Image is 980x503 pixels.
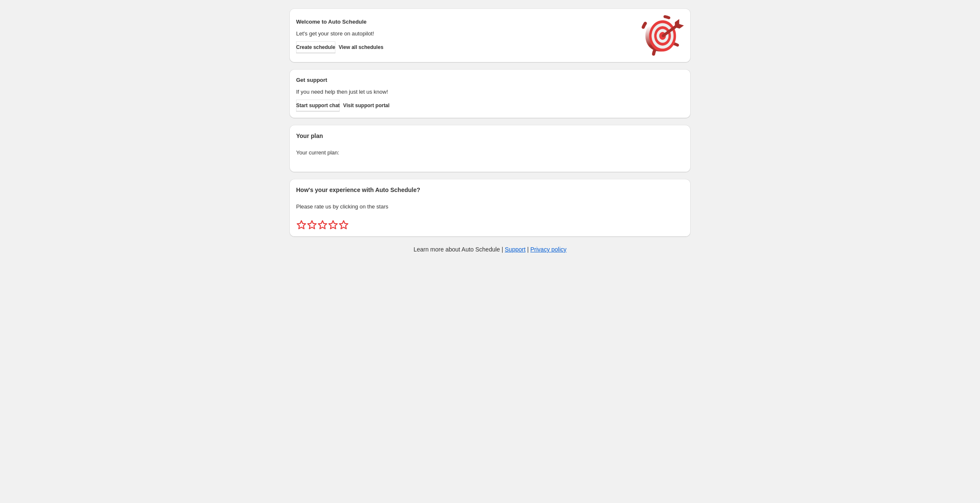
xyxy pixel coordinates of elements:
button: Create schedule [296,41,335,53]
h2: How's your experience with Auto Schedule? [296,186,684,194]
span: Create schedule [296,44,335,51]
p: Your current plan: [296,149,684,157]
p: If you need help then just let us know! [296,88,633,96]
a: Visit support portal [343,100,389,111]
p: Learn more about Auto Schedule | | [414,245,566,254]
p: Let's get your store on autopilot! [296,30,633,38]
button: View all schedules [339,41,384,53]
p: Please rate us by clicking on the stars [296,203,684,211]
h2: Welcome to Auto Schedule [296,18,633,26]
a: Privacy policy [531,246,567,253]
a: Start support chat [296,100,340,111]
a: Support [505,246,525,253]
h2: Your plan [296,132,684,140]
span: View all schedules [339,44,384,51]
span: Visit support portal [343,102,389,109]
h2: Get support [296,76,633,84]
span: Start support chat [296,102,340,109]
